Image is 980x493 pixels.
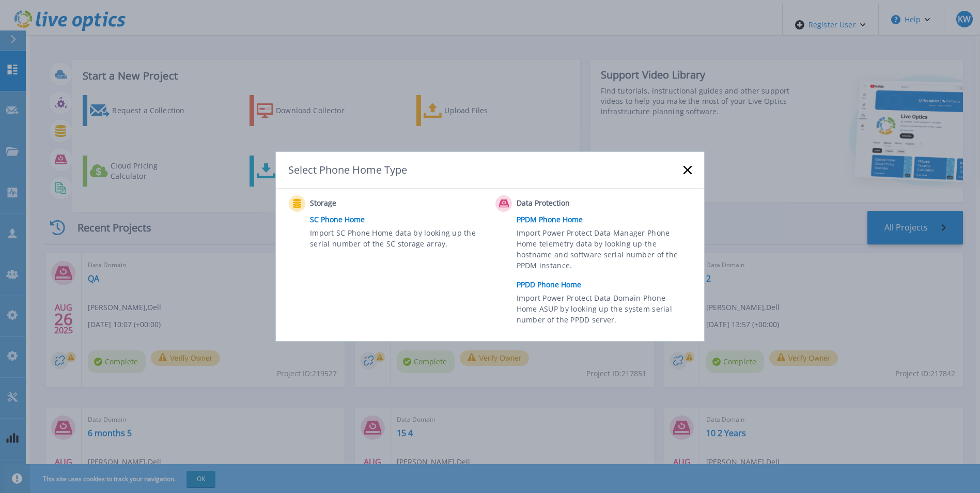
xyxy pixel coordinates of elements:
span: Import SC Phone Home data by looking up the serial number of the SC storage array. [310,227,482,251]
span: Import Power Protect Data Manager Phone Home telemetry data by looking up the hostname and softwa... [517,227,689,275]
a: PPDD Phone Home [517,277,697,292]
span: Data Protection [517,197,619,210]
span: Storage [310,197,413,210]
div: Select Phone Home Type [288,163,408,177]
span: Import Power Protect Data Domain Phone Home ASUP by looking up the system serial number of the PP... [517,292,689,328]
a: SC Phone Home [310,212,490,227]
a: PPDM Phone Home [517,212,697,227]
